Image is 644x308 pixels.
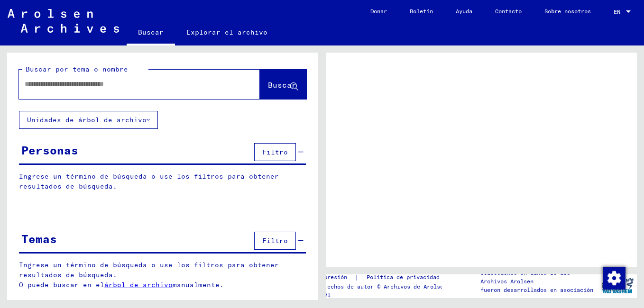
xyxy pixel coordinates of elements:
font: Unidades de árbol de archivo [27,116,147,124]
button: Filtro [254,232,296,250]
div: Temas [21,230,57,247]
img: Cambiar el consentimiento [603,267,626,290]
span: EN [614,9,624,15]
button: Filtro [254,143,296,161]
a: Política de privacidad [359,272,451,282]
mat-label: Buscar por tema o nombre [26,65,128,73]
div: Personas [21,142,78,159]
p: Ingrese un término de búsqueda o use los filtros para obtener resultados de búsqueda. [19,172,306,191]
button: Unidades de árbol de archivo [19,111,158,129]
span: Filtro [262,148,288,156]
img: yv_logo.png [600,274,635,298]
p: fueron desarrollados en asociación con [480,286,598,303]
a: Buscar [127,21,175,45]
a: Explorar el archivo [175,21,279,44]
font: | [355,272,359,282]
img: Arolsen_neg.svg [8,9,119,33]
button: Buscar [260,70,306,99]
a: Impresión [317,272,355,282]
p: Colecciones en línea de los Archivos Arolsen [480,269,598,286]
span: Buscar [268,80,296,90]
a: árbol de archivo [104,281,173,289]
p: Derechos de autor © Archivos de Arolsen, 2021 [317,282,451,299]
p: Ingrese un término de búsqueda o use los filtros para obtener resultados de búsqueda. O puede bus... [19,260,306,290]
span: Filtro [262,236,288,245]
